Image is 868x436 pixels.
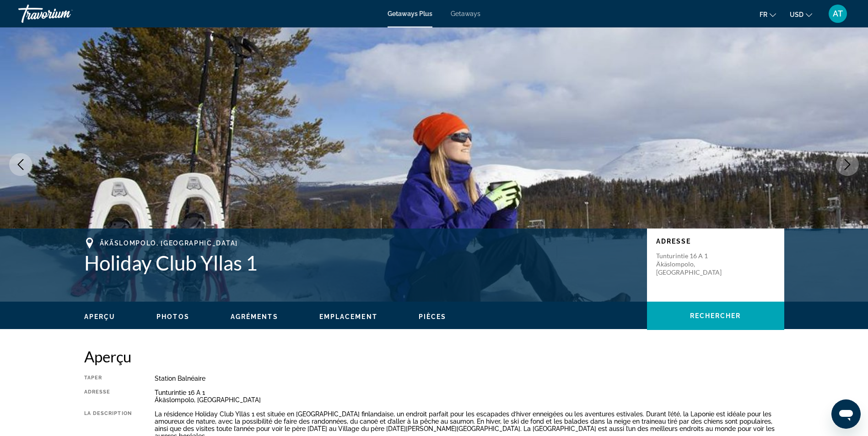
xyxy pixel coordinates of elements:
[690,312,741,319] span: Rechercher
[656,252,729,276] p: Tunturintie 16 A 1 Äkäslompolo, [GEOGRAPHIC_DATA]
[84,389,132,404] div: Adresse
[388,10,432,17] a: Getaways Plus
[100,239,238,247] span: Äkäslompolo, [GEOGRAPHIC_DATA]
[231,313,278,320] span: Agréments
[836,153,859,176] button: Next image
[419,313,447,321] button: Pièces
[84,375,132,382] div: Taper
[156,313,189,320] span: Photos
[18,2,110,26] a: Travorium
[831,399,861,429] iframe: Bouton de lancement de la fenêtre de messagerie
[155,389,784,404] div: Tunturintie 16 A 1 Äkäslompolo, [GEOGRAPHIC_DATA]
[760,11,767,18] span: fr
[647,302,784,330] button: Rechercher
[319,313,377,320] span: Emplacement
[9,153,32,176] button: Previous image
[790,11,803,18] span: USD
[84,347,784,366] h2: Aperçu
[156,313,189,321] button: Photos
[451,10,480,17] a: Getaways
[833,9,843,18] span: AT
[84,251,638,275] h1: Holiday Club Yllas 1
[155,375,784,382] div: Station balnéaire
[231,313,278,321] button: Agréments
[319,313,377,321] button: Emplacement
[656,238,775,245] p: Adresse
[84,313,116,320] span: Aperçu
[419,313,447,320] span: Pièces
[826,4,850,23] button: User Menu
[790,8,812,21] button: Change currency
[760,8,776,21] button: Change language
[84,313,116,321] button: Aperçu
